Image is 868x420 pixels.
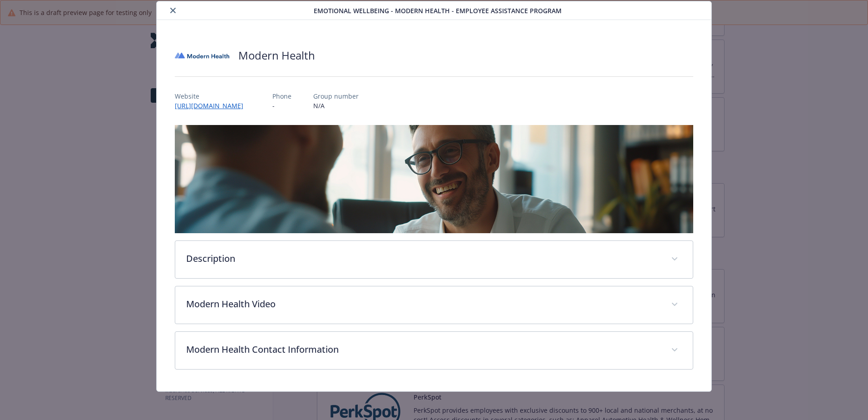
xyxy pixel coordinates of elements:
[313,101,359,110] p: N/A
[175,241,693,278] div: Description
[175,42,229,69] img: Modern Health
[175,125,693,233] img: banner
[175,286,693,324] div: Modern Health Video
[238,48,315,63] h2: Modern Health
[186,343,660,356] p: Modern Health Contact Information
[313,91,359,101] p: Group number
[186,252,660,265] p: Description
[175,332,693,369] div: Modern Health Contact Information
[175,91,251,101] p: Website
[87,1,781,392] div: details for plan Emotional Wellbeing - Modern Health - Employee Assistance Program
[272,91,291,101] p: Phone
[168,5,178,16] button: close
[175,101,251,110] a: [URL][DOMAIN_NAME]
[186,297,660,311] p: Modern Health Video
[272,101,291,110] p: -
[314,6,562,15] span: Emotional Wellbeing - Modern Health - Employee Assistance Program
